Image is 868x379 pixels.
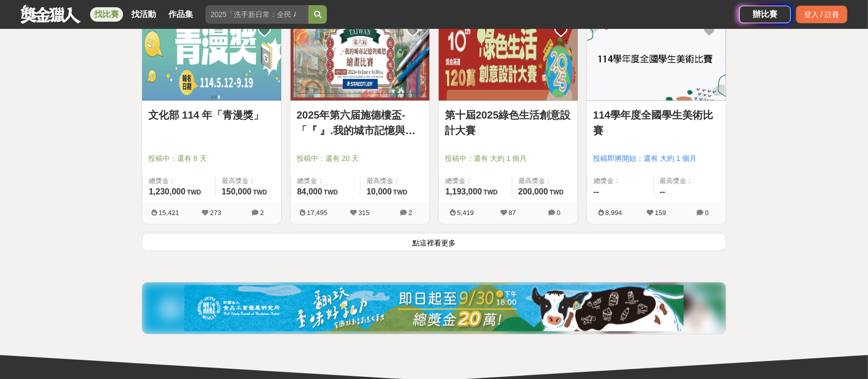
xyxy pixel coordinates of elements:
span: 87 [509,209,516,217]
span: 10,000 [367,187,392,196]
span: 最高獎金： [222,176,275,186]
span: 8,994 [605,209,622,217]
span: 17,495 [307,209,327,217]
img: Cover Image [439,14,578,101]
span: 84,000 [297,187,322,196]
span: TWD [550,189,564,196]
img: Cover Image [290,14,429,101]
span: 投稿中：還有 20 天 [297,153,423,164]
a: 找比賽 [90,7,123,22]
span: TWD [324,189,338,196]
span: 總獎金： [445,176,506,186]
a: 114學年度全國學生美術比賽 [593,107,720,138]
span: 投稿即將開始：還有 大約 1 個月 [593,153,720,164]
a: 2025年第六届施德樓盃-「『 』.我的城市記憶與鄉愁」繪畫比賽 [297,107,423,138]
a: 辦比賽 [739,6,791,23]
span: 150,000 [222,187,252,196]
span: 0 [557,209,560,217]
span: 159 [655,209,666,217]
span: 15,421 [159,209,179,217]
span: TWD [393,189,407,196]
span: 0 [705,209,708,217]
button: 點這裡看更多 [142,233,726,251]
span: 最高獎金： [518,176,571,186]
span: 2 [260,209,264,217]
span: TWD [483,189,497,196]
span: 1,193,000 [445,187,482,196]
span: -- [594,187,599,196]
span: TWD [187,189,201,196]
span: 總獎金： [149,176,209,186]
span: 1,230,000 [149,187,185,196]
span: 最高獎金： [367,176,423,186]
span: 2 [408,209,412,217]
img: Cover Image [142,14,281,101]
span: TWD [253,189,267,196]
img: Cover Image [587,14,726,101]
div: 登入 / 註冊 [796,6,847,23]
a: 找活動 [127,7,160,22]
span: 315 [358,209,370,217]
a: 文化部 114 年「青漫獎」 [148,107,275,123]
span: 總獎金： [594,176,647,186]
span: 200,000 [518,187,548,196]
span: 投稿中：還有 8 天 [148,153,275,164]
span: 投稿中：還有 大約 1 個月 [445,153,571,164]
a: 第十屆2025綠色生活創意設計大賽 [445,107,571,138]
span: 5,419 [457,209,474,217]
input: 2025「洗手新日常：全民 ALL IN」洗手歌全台徵選 [205,5,308,24]
span: 總獎金： [297,176,354,186]
a: 作品集 [164,7,197,22]
span: -- [660,187,666,196]
span: 273 [210,209,221,217]
img: 0721bdb2-86f1-4b3e-8aa4-d67e5439bccf.jpg [184,285,684,332]
span: 最高獎金： [660,176,720,186]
